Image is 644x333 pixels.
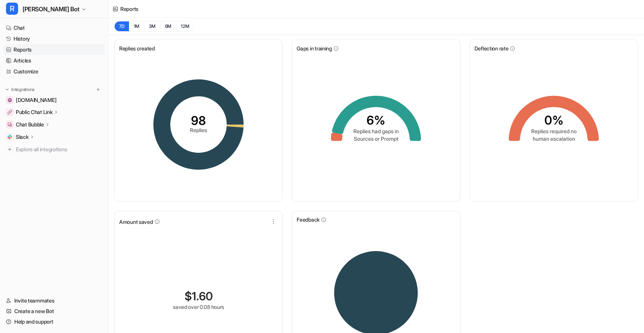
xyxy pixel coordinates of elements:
a: getrella.com[DOMAIN_NAME] [3,95,105,105]
img: expand menu [5,87,10,92]
a: Help and support [3,316,105,327]
p: Public Chat Link [16,108,53,116]
button: 6M [160,21,176,32]
a: Explore all integrations [3,144,105,155]
p: Chat Bubble [16,121,44,128]
span: [DOMAIN_NAME] [16,96,56,104]
img: explore all integrations [6,146,14,153]
div: Reports [120,5,138,13]
span: Explore all integrations [16,143,102,155]
img: getrella.com [8,98,12,102]
span: Amount saved [119,218,153,226]
a: Reports [3,44,105,55]
tspan: 0% [544,113,563,128]
button: 1M [129,21,144,32]
a: Articles [3,55,105,66]
tspan: human escalation [532,135,575,142]
span: [PERSON_NAME] Bot [23,4,79,14]
a: Chat [3,23,105,33]
img: menu_add.svg [95,87,101,92]
p: Integrations [11,87,35,93]
div: $ [185,289,213,303]
a: Create a new Bot [3,306,105,316]
tspan: 98 [191,113,206,128]
button: 7D [114,21,129,32]
tspan: Replies had gaps in [353,128,399,134]
button: 3M [144,21,160,32]
span: 1.60 [192,289,213,303]
span: Gaps in training [297,44,332,52]
img: Chat Bubble [8,122,12,127]
p: Slack [16,133,29,141]
img: Slack [8,135,12,139]
tspan: Replies required no [531,128,576,134]
a: Invite teammates [3,295,105,306]
a: History [3,33,105,44]
img: Public Chat Link [8,110,12,114]
div: saved over 0.08 hours [173,303,224,311]
button: 12M [176,21,194,32]
tspan: Sources or Prompt [354,135,399,142]
span: Feedback [297,216,320,224]
tspan: 6% [367,113,385,128]
a: Customize [3,66,105,77]
span: Deflection rate [474,44,509,52]
span: R [6,3,18,15]
tspan: Replies [190,127,207,133]
button: Integrations [3,86,37,93]
span: Replies created [119,44,155,52]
